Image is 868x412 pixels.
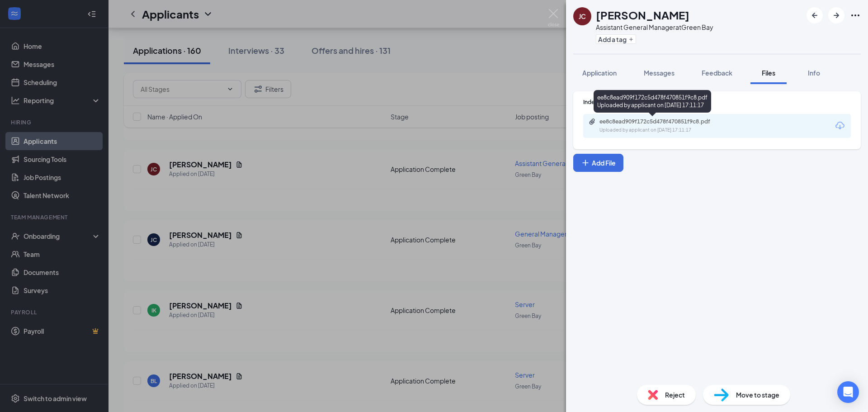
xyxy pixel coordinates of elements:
a: Paperclipee8c8ead909f172c5d478f470851f9c8.pdfUploaded by applicant on [DATE] 17:11:17 [589,118,735,134]
span: Application [582,69,617,77]
button: Add FilePlus [573,154,623,172]
div: ee8c8ead909f172c5d478f470851f9c8.pdf Uploaded by applicant on [DATE] 17:11:17 [594,90,711,113]
span: Reject [665,390,685,400]
svg: Paperclip [589,118,596,125]
span: Move to stage [736,390,779,400]
span: Feedback [702,69,732,77]
span: Info [808,69,820,77]
svg: Plus [628,37,634,42]
svg: ArrowLeftNew [809,10,820,21]
div: ee8c8ead909f172c5d478f470851f9c8.pdf [599,118,726,125]
div: Assistant General Manager at Green Bay [596,23,713,32]
span: Messages [644,69,675,77]
div: Indeed Resume [583,98,851,106]
svg: Download [835,120,845,131]
svg: Plus [581,158,590,167]
svg: Ellipses [850,10,861,21]
button: ArrowLeftNew [807,7,823,24]
div: Uploaded by applicant on [DATE] 17:11:17 [599,127,735,134]
div: JC [579,12,586,21]
h1: [PERSON_NAME] [596,7,689,23]
button: ArrowRight [828,7,844,24]
span: Files [762,69,775,77]
svg: ArrowRight [831,10,842,21]
div: Open Intercom Messenger [837,381,859,403]
button: PlusAdd a tag [596,34,636,44]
